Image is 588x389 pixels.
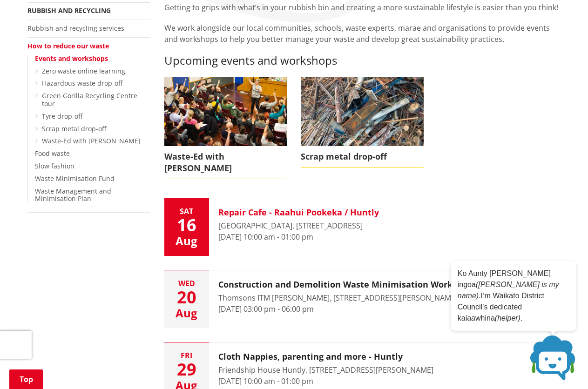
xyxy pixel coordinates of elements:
time: [DATE] 10:00 am - 01:00 pm [218,376,313,386]
p: We work alongside our local communities, schools, waste experts, marae and organisations to provi... [164,22,561,45]
div: Sat [164,208,209,215]
a: Zero waste online learning [42,67,125,75]
time: [DATE] 03:00 pm - 06:00 pm [218,304,314,314]
a: Slow fashion [35,161,74,170]
div: Friendship House Huntly, [STREET_ADDRESS][PERSON_NAME] [218,364,433,376]
h3: Repair Cafe - Raahui Pookeka / Huntly [218,208,379,218]
h3: Upcoming events and workshops [164,54,561,67]
time: [DATE] 10:00 am - 01:00 pm [218,232,313,242]
a: Waste-Ed with [PERSON_NAME] [42,136,141,145]
span: Scrap metal drop-off [301,146,424,168]
div: Fri [164,352,209,359]
span: Waste-Ed with [PERSON_NAME] [164,146,287,179]
div: Wed [164,280,209,287]
a: Waste Management and Minimisation Plan [35,187,111,203]
a: Top [9,369,43,389]
div: Aug [164,235,209,247]
a: Tyre drop-off [42,112,82,121]
a: Hazardous waste drop-off [42,79,122,87]
p: Ko Aunty [PERSON_NAME] ingoa I’m Waikato District Council’s dedicated kaiaawhina . [458,268,569,324]
a: Events and workshops [35,54,108,63]
em: ([PERSON_NAME] is my name). [458,281,559,300]
div: 20 [164,289,209,306]
h3: Construction and Demolition Waste Minimisation Workshop [218,280,473,290]
div: 16 [164,217,209,234]
button: Sat 16 Aug Repair Cafe - Raahui Pookeka / Huntly [GEOGRAPHIC_DATA], [STREET_ADDRESS] [DATE] 10:00... [164,198,561,256]
a: Rubbish and recycling [27,6,111,15]
img: Scrap metal [301,77,424,146]
button: Wed 20 Aug Construction and Demolition Waste Minimisation Workshop Thomsons ITM [PERSON_NAME], [S... [164,270,561,328]
em: (helper) [495,314,520,322]
a: Rubbish and recycling services [27,24,124,33]
h3: Cloth Nappies, parenting and more - Huntly [218,352,433,362]
a: Food waste [35,149,70,158]
div: [GEOGRAPHIC_DATA], [STREET_ADDRESS] [218,220,379,231]
a: Scrap metal drop-off [301,77,424,168]
a: Green Gorilla Recycling Centre tour [42,91,137,108]
div: 29 [164,361,209,378]
div: Aug [164,308,209,319]
div: Thomsons ITM [PERSON_NAME], [STREET_ADDRESS][PERSON_NAME] [218,292,473,303]
p: Getting to grips with what’s in your rubbish bin and creating a more sustainable lifestyle is eas... [164,2,561,13]
a: How to reduce our waste [27,41,109,50]
img: Katepresenting [164,77,287,146]
a: Waste Minimisation Fund [35,174,115,183]
a: Waste-Ed with [PERSON_NAME] [164,77,287,179]
a: Scrap metal drop-off [42,124,106,133]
